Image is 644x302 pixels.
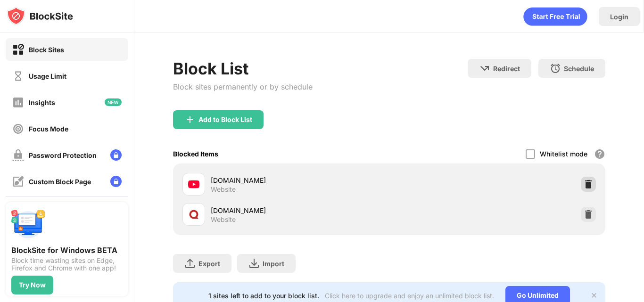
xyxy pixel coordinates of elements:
[188,179,199,190] img: favicons
[12,123,24,135] img: focus-off.svg
[198,260,220,268] div: Export
[110,176,122,187] img: lock-menu.svg
[12,70,24,82] img: time-usage-off.svg
[11,257,123,272] div: Block time wasting sites on Edge, Firefox and Chrome with one app!
[29,98,55,106] div: Insights
[523,7,587,26] div: animation
[211,175,389,185] div: [DOMAIN_NAME]
[590,292,598,299] img: x-button.svg
[12,149,24,161] img: password-protection-off.svg
[610,13,628,21] div: Login
[540,150,587,158] div: Whitelist mode
[173,82,313,91] div: Block sites permanently or by schedule
[211,215,236,224] div: Website
[7,7,73,25] img: logo-blocksite.svg
[29,125,68,133] div: Focus Mode
[188,209,199,220] img: favicons
[29,151,97,159] div: Password Protection
[110,149,122,161] img: lock-menu.svg
[12,176,24,188] img: customize-block-page-off.svg
[211,185,236,194] div: Website
[263,260,284,268] div: Import
[105,98,122,106] img: new-icon.svg
[564,65,594,73] div: Schedule
[211,205,389,215] div: [DOMAIN_NAME]
[12,44,24,56] img: block-on.svg
[12,97,24,108] img: insights-off.svg
[19,281,46,289] div: Try Now
[208,292,319,300] div: 1 sites left to add to your block list.
[11,208,45,242] img: push-desktop.svg
[325,292,494,300] div: Click here to upgrade and enjoy an unlimited block list.
[29,178,91,186] div: Custom Block Page
[198,116,252,123] div: Add to Block List
[173,59,313,78] div: Block List
[493,65,520,73] div: Redirect
[29,46,64,54] div: Block Sites
[173,150,218,158] div: Blocked Items
[11,245,123,255] div: BlockSite for Windows BETA
[29,72,66,80] div: Usage Limit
